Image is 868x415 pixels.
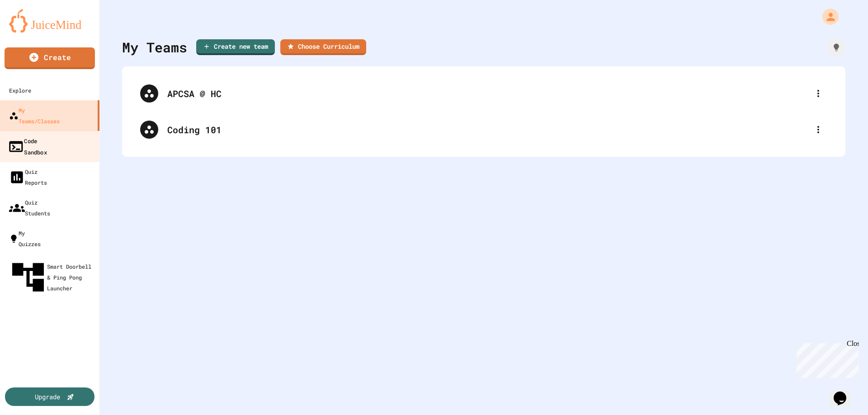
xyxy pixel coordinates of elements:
iframe: chat widget [793,340,859,378]
div: Explore [9,85,31,96]
img: logo-orange.svg [9,9,90,33]
div: Quiz Reports [9,166,47,188]
a: Create new team [196,39,275,55]
div: My Account [813,6,841,27]
div: Code Sandbox [8,135,47,157]
a: Choose Curriculum [280,39,366,55]
iframe: chat widget [830,379,859,406]
div: How it works [827,38,845,56]
div: Coding 101 [167,123,809,136]
div: APCSA @ HC [131,75,836,112]
div: Coding 101 [131,112,836,148]
div: APCSA @ HC [167,87,809,100]
div: Smart Doorbell & Ping Pong Launcher [9,258,96,296]
div: My Teams [122,37,187,57]
div: Chat with us now!Close [4,4,62,57]
div: My Teams/Classes [9,105,60,126]
div: Upgrade [35,392,60,401]
div: My Quizzes [9,228,41,249]
a: Create [5,47,95,69]
div: Quiz Students [9,197,50,219]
